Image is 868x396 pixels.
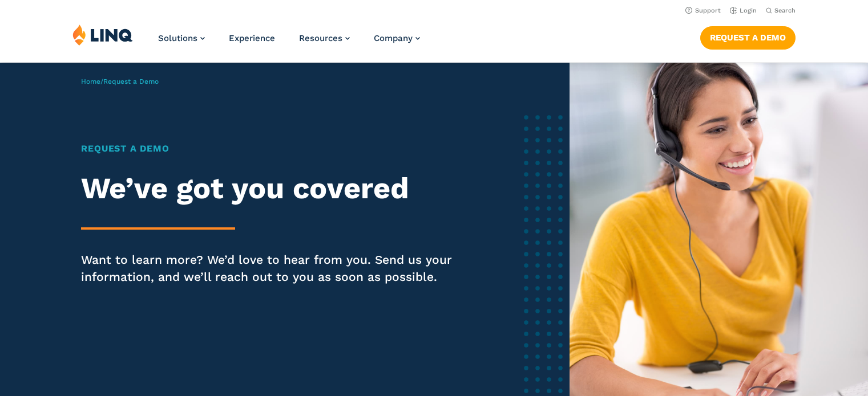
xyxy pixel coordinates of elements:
img: LINQ | K‑12 Software [72,24,133,46]
span: Company [374,33,413,43]
a: Login [730,7,757,14]
nav: Button Navigation [700,24,796,49]
a: Experience [229,33,275,43]
span: Request a Demo [103,77,159,85]
a: Resources [299,33,350,43]
a: Support [685,7,721,14]
span: Search [774,7,796,14]
span: Solutions [158,33,197,43]
h2: We’ve got you covered [81,172,466,206]
a: Company [374,33,420,43]
nav: Primary Navigation [158,24,420,62]
a: Request a Demo [700,26,796,49]
span: / [81,77,159,85]
span: Resources [299,33,342,43]
a: Solutions [158,33,205,43]
h1: Request a Demo [81,142,466,156]
a: Home [81,77,100,85]
p: Want to learn more? We’d love to hear from you. Send us your information, and we’ll reach out to ... [81,251,466,285]
button: Open Search Bar [766,6,796,15]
